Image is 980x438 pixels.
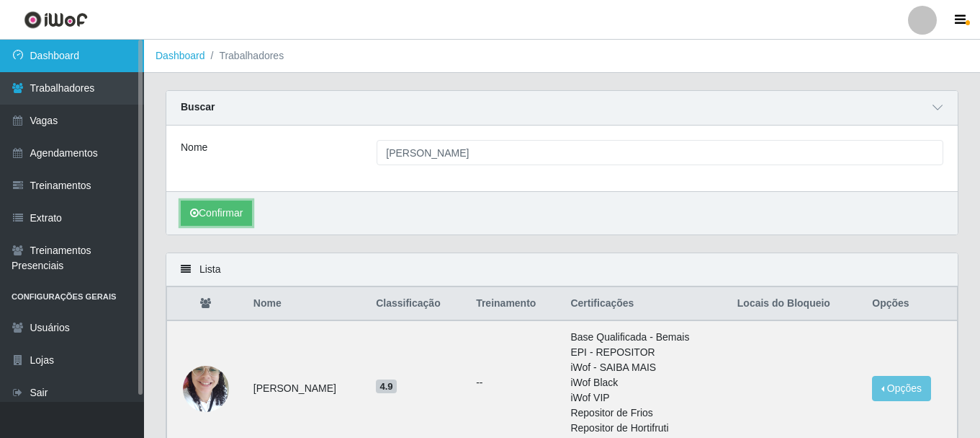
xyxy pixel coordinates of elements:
a: Dashboard [156,50,205,61]
strong: Buscar [181,101,215,113]
th: Classificação [367,287,467,321]
img: 1739952008601.jpeg [183,358,229,419]
img: CoreUI Logo [24,11,88,29]
li: Repositor de Hortifruti [570,421,719,436]
label: Nome [181,140,207,155]
th: Locais do Bloqueio [729,287,863,321]
button: Opções [872,376,931,401]
span: 4.9 [376,380,397,394]
li: iWof VIP [570,390,719,406]
nav: breadcrumb [144,40,980,73]
th: Nome [245,287,367,321]
li: Repositor de Frios [570,406,719,421]
button: Confirmar [181,201,252,226]
th: Opções [863,287,957,321]
th: Treinamento [467,287,562,321]
input: Digite o Nome... [377,140,943,165]
li: Base Qualificada - Bemais [570,330,719,345]
th: Certificações [562,287,728,321]
li: Trabalhadores [205,48,284,63]
li: iWof - SAIBA MAIS [570,360,719,375]
li: iWof Black [570,375,719,390]
ul: -- [476,375,553,390]
div: Lista [166,253,958,286]
li: EPI - REPOSITOR [570,345,719,360]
